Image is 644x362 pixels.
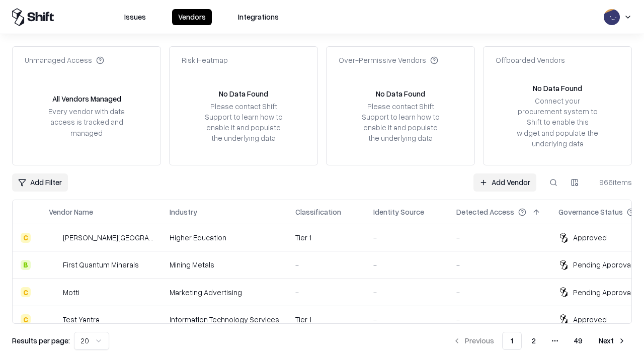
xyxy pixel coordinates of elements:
[447,332,632,350] nav: pagination
[63,287,79,298] div: Motti
[456,232,542,243] div: -
[21,287,31,297] div: C
[573,259,632,270] div: Pending Approval
[118,9,152,25] button: Issues
[456,259,542,270] div: -
[516,96,599,149] div: Connect your procurement system to Shift to enable this widget and populate the underlying data
[373,314,440,325] div: -
[295,259,357,270] div: -
[456,207,514,217] div: Detected Access
[172,9,212,25] button: Vendors
[49,314,59,324] img: Test Yantra
[170,207,197,217] div: Industry
[373,232,440,243] div: -
[496,55,565,65] div: Offboarded Vendors
[295,232,357,243] div: Tier 1
[170,314,279,325] div: Information Technology Services
[376,88,425,99] div: No Data Found
[63,259,139,270] div: First Quantum Minerals
[573,287,632,298] div: Pending Approval
[533,83,582,94] div: No Data Found
[49,287,59,297] img: Motti
[170,259,279,270] div: Mining Metals
[49,260,59,270] img: First Quantum Minerals
[456,314,542,325] div: -
[566,332,591,350] button: 49
[12,335,70,346] p: Results per page:
[202,101,285,144] div: Please contact Shift Support to learn how to enable it and populate the underlying data
[63,232,153,243] div: [PERSON_NAME][GEOGRAPHIC_DATA]
[373,287,440,298] div: -
[170,232,279,243] div: Higher Education
[49,233,59,243] img: Reichman University
[573,232,607,243] div: Approved
[21,233,31,243] div: C
[373,207,424,217] div: Identity Source
[170,287,279,298] div: Marketing Advertising
[295,314,357,325] div: Tier 1
[524,332,544,350] button: 2
[502,332,522,350] button: 1
[219,88,268,99] div: No Data Found
[473,173,536,192] a: Add Vendor
[182,55,228,65] div: Risk Heatmap
[25,55,104,65] div: Unmanaged Access
[558,207,623,217] div: Governance Status
[63,314,100,325] div: Test Yantra
[456,287,542,298] div: -
[573,314,607,325] div: Approved
[12,173,68,192] button: Add Filter
[45,106,128,138] div: Every vendor with data access is tracked and managed
[359,101,442,144] div: Please contact Shift Support to learn how to enable it and populate the underlying data
[592,177,632,188] div: 966 items
[21,260,31,270] div: B
[52,94,121,104] div: All Vendors Managed
[339,55,438,65] div: Over-Permissive Vendors
[21,314,31,324] div: C
[49,207,93,217] div: Vendor Name
[295,287,357,298] div: -
[593,332,632,350] button: Next
[295,207,341,217] div: Classification
[373,259,440,270] div: -
[232,9,285,25] button: Integrations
